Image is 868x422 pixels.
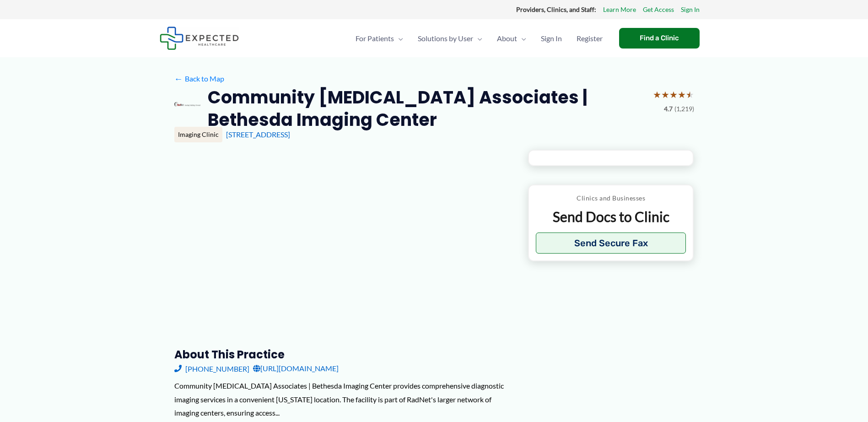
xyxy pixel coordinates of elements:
button: Send Secure Fax [536,233,686,254]
nav: Primary Site Navigation [348,22,610,54]
div: Imaging Clinic [174,127,222,142]
a: Sign In [534,22,569,54]
span: Menu Toggle [394,22,403,54]
span: ★ [669,86,678,103]
strong: Providers, Clinics, and Staff: [516,5,596,13]
span: ← [174,74,183,83]
span: ★ [678,86,686,103]
a: Learn More [603,4,636,16]
a: Sign In [681,4,700,16]
a: AboutMenu Toggle [490,22,534,54]
a: Solutions by UserMenu Toggle [410,22,490,54]
span: For Patients [356,22,394,54]
h3: About this practice [174,347,513,362]
a: Find a Clinic [619,28,700,49]
a: [PHONE_NUMBER] [174,362,249,375]
a: Register [569,22,610,54]
span: ★ [686,86,694,103]
a: For PatientsMenu Toggle [348,22,410,54]
span: About [497,22,517,54]
div: Community [MEDICAL_DATA] Associates | Bethesda Imaging Center provides comprehensive diagnostic i... [174,379,513,420]
span: Register [577,22,603,54]
span: Sign In [541,22,562,54]
a: Get Access [643,4,674,16]
h2: Community [MEDICAL_DATA] Associates | Bethesda Imaging Center [208,86,646,131]
span: (1,219) [674,103,694,115]
p: Clinics and Businesses [536,192,686,204]
p: Send Docs to Clinic [536,208,686,226]
a: [STREET_ADDRESS] [226,130,290,139]
span: Menu Toggle [517,22,526,54]
img: Expected Healthcare Logo - side, dark font, small [160,27,239,50]
span: Solutions by User [418,22,473,54]
a: ←Back to Map [174,72,224,86]
span: Menu Toggle [473,22,482,54]
a: [URL][DOMAIN_NAME] [253,362,339,375]
span: ★ [653,86,661,103]
span: ★ [661,86,669,103]
span: 4.7 [664,103,673,115]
